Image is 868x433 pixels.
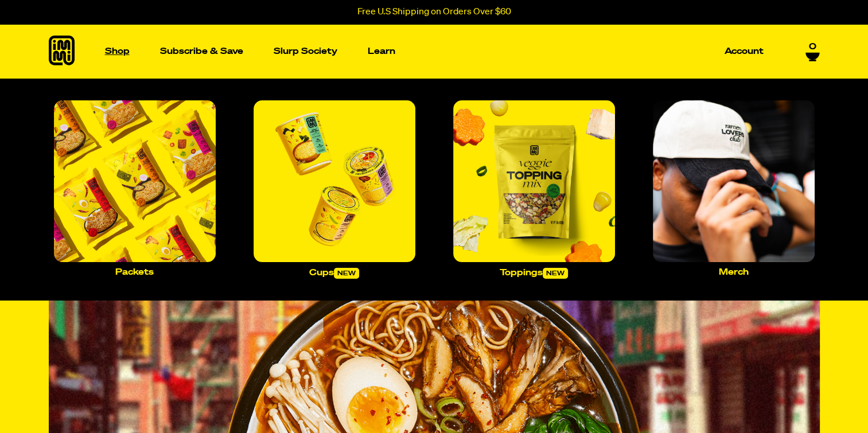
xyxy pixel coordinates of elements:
a: Subscribe & Save [155,42,248,60]
a: 0 [805,42,820,61]
p: Merch [719,268,749,276]
p: Slurp Society [274,47,337,56]
span: new [543,268,568,279]
a: Toppingsnew [449,96,620,283]
p: Learn [368,47,395,56]
img: Cups_large.jpg [254,100,415,262]
p: Free U.S Shipping on Orders Over $60 [357,7,511,17]
a: Merch [648,96,819,281]
p: Toppings [500,268,568,279]
p: Subscribe & Save [160,47,243,56]
img: Merch_large.jpg [653,100,815,262]
p: Cups [309,268,359,279]
a: Account [720,42,768,60]
a: Learn [363,24,400,79]
p: Packets [115,268,154,276]
a: Cupsnew [249,96,420,283]
nav: Main navigation [100,24,768,79]
p: Shop [105,47,130,56]
img: Packets_large.jpg [54,100,216,262]
span: 0 [809,42,816,52]
a: Shop [100,24,134,79]
p: Account [725,47,764,56]
a: Slurp Society [269,42,342,60]
a: Packets [49,96,220,281]
span: new [334,268,359,279]
img: toppings.png [453,100,615,262]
